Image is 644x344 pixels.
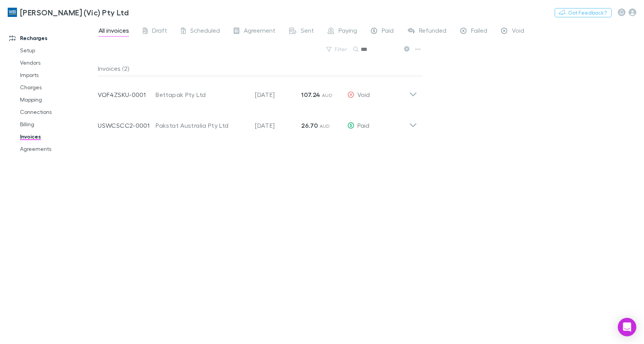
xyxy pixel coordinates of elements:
a: Mapping [12,94,102,106]
img: William Buck (Vic) Pty Ltd's Logo [8,8,17,17]
div: Pakstat Australia Pty Ltd [156,121,247,130]
h3: [PERSON_NAME] (Vic) Pty Ltd [20,8,129,17]
span: Scheduled [190,27,220,37]
div: Open Intercom Messenger [618,318,636,336]
a: [PERSON_NAME] (Vic) Pty Ltd [3,3,133,22]
p: VOF4ZSKU-0001 [98,90,156,99]
span: All invoices [99,27,129,37]
span: Void [357,91,370,98]
span: Failed [471,27,487,37]
a: Invoices [12,130,102,143]
span: Paid [357,122,369,129]
a: Connections [12,106,102,118]
span: Agreement [244,27,275,37]
strong: 26.70 [301,122,318,129]
span: Void [512,27,524,37]
p: [DATE] [255,90,301,99]
a: Agreements [12,143,102,155]
a: Setup [12,44,102,57]
a: Charges [12,81,102,94]
span: Sent [301,27,314,37]
p: [DATE] [255,121,301,130]
button: Got Feedback? [555,8,612,17]
span: Refunded [419,27,446,37]
span: AUD [322,92,332,98]
a: Recharges [2,32,102,44]
div: Bettapak Pty Ltd [156,90,247,99]
strong: 107.24 [301,91,320,99]
p: USWCSCC2-0001 [98,121,156,130]
a: Vendors [12,57,102,69]
span: Paying [339,27,357,37]
button: Filter [322,45,352,54]
span: Paid [382,27,394,37]
div: USWCSCC2-0001Pakstat Australia Pty Ltd[DATE]26.70 AUDPaid [92,107,423,138]
span: Draft [152,27,167,37]
span: AUD [320,123,330,129]
a: Billing [12,118,102,130]
div: VOF4ZSKU-0001Bettapak Pty Ltd[DATE]107.24 AUDVoid [92,76,423,107]
a: Imports [12,69,102,81]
